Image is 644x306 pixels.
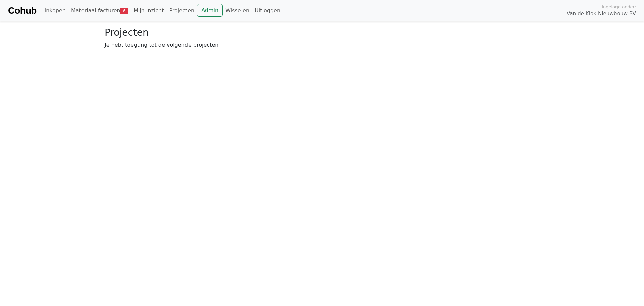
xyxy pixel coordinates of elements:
[68,4,131,17] a: Materiaal facturen6
[252,4,283,17] a: Uitloggen
[105,41,539,49] p: Je hebt toegang tot de volgende projecten
[120,8,128,14] span: 6
[223,4,252,17] a: Wisselen
[567,10,636,18] span: Van de Klok Nieuwbouw BV
[602,4,636,10] span: Ingelogd onder:
[8,3,36,19] a: Cohub
[105,27,539,38] h3: Projecten
[42,4,68,17] a: Inkopen
[166,4,197,17] a: Projecten
[131,4,167,17] a: Mijn inzicht
[197,4,223,17] a: Admin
